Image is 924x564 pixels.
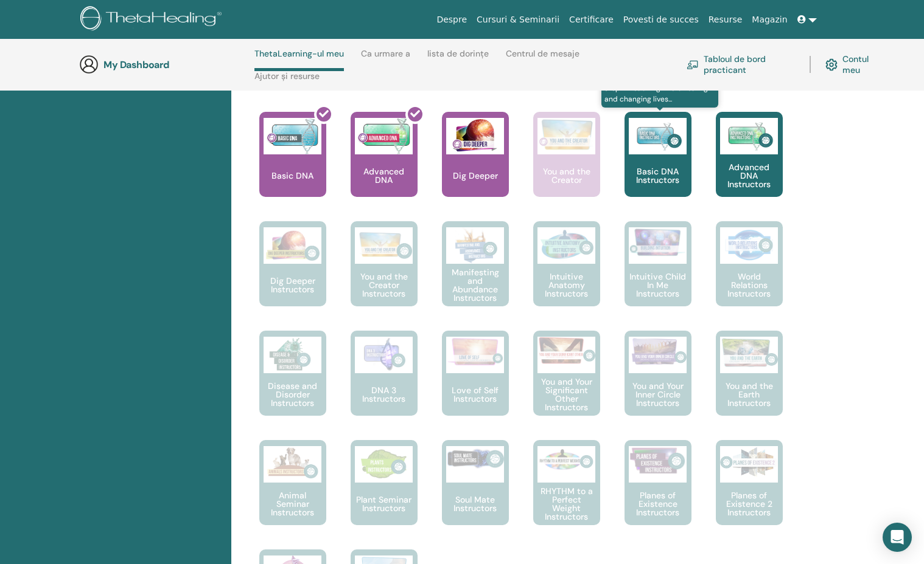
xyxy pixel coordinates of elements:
[259,277,326,294] p: Dig Deeper Instructors
[687,60,699,69] img: chalkboard-teacher.svg
[446,118,504,154] img: Dig Deeper
[442,495,509,512] p: Soul Mate Instructors
[883,523,912,552] div: Open Intercom Messenger
[625,382,691,407] p: You and Your Inner Circle Instructors
[264,118,321,154] img: Basic DNA
[351,221,418,331] a: You and the Creator Instructors You and the Creator Instructors
[625,272,691,298] p: Intuitive Child In Me Instructors
[533,167,600,184] p: You and the Creator
[264,227,321,264] img: Dig Deeper Instructors
[618,9,704,31] a: Povesti de succes
[533,440,600,549] a: RHYTHM to a Perfect Weight Instructors RHYTHM to a Perfect Weight Instructors
[825,51,881,78] a: Contul meu
[533,112,600,221] a: You and the Creator You and the Creator
[720,337,778,368] img: You and the Earth Instructors
[442,440,509,549] a: Soul Mate Instructors Soul Mate Instructors
[687,51,795,78] a: Tabloul de bord practicant
[472,9,564,31] a: Cursuri & Seminarii
[351,440,418,549] a: Plant Seminar Instructors Plant Seminar Instructors
[351,272,418,298] p: You and the Creator Instructors
[446,337,504,366] img: Love of Self Instructors
[442,221,509,331] a: Manifesting and Abundance Instructors Manifesting and Abundance Instructors
[537,227,595,264] img: Intuitive Anatomy Instructors
[629,337,687,366] img: You and Your Inner Circle Instructors
[601,58,719,108] span: The best way to learn is to teach. This seminar is the first step in teaching ThetaHealing and ch...
[716,440,783,549] a: Planes of Existence 2 Instructors Planes of Existence 2 Instructors
[629,118,687,154] img: Basic DNA Instructors
[720,227,778,264] img: World Relations Instructors
[351,167,418,184] p: Advanced DNA
[716,221,783,331] a: World Relations Instructors World Relations Instructors
[442,268,509,302] p: Manifesting and Abundance Instructors
[351,331,418,440] a: DNA 3 Instructors DNA 3 Instructors
[533,331,600,440] a: You and Your Significant Other Instructors You and Your Significant Other Instructors
[625,440,691,549] a: Planes of Existence Instructors Planes of Existence Instructors
[80,6,226,33] img: logo.png
[716,163,783,188] p: Advanced DNA Instructors
[432,9,472,31] a: Despre
[533,487,600,521] p: RHYTHM to a Perfect Weight Instructors
[564,9,618,31] a: Certificare
[355,337,413,373] img: DNA 3 Instructors
[625,167,691,184] p: Basic DNA Instructors
[351,112,418,221] a: Advanced DNA Advanced DNA
[625,112,691,221] a: The best way to learn is to teach. This seminar is the first step in teaching ThetaHealing and ch...
[351,495,418,512] p: Plant Seminar Instructors
[259,382,326,407] p: Disease and Disorder Instructors
[533,272,600,298] p: Intuitive Anatomy Instructors
[720,446,778,478] img: Planes of Existence 2 Instructors
[533,221,600,331] a: Intuitive Anatomy Instructors Intuitive Anatomy Instructors
[720,118,778,154] img: Advanced DNA Instructors
[625,331,691,440] a: You and Your Inner Circle Instructors You and Your Inner Circle Instructors
[427,49,489,68] a: lista de dorințe
[355,227,413,264] img: You and the Creator Instructors
[825,56,838,74] img: cog.svg
[254,49,344,71] a: ThetaLearning-ul meu
[446,446,504,472] img: Soul Mate Instructors
[351,386,418,403] p: DNA 3 Instructors
[506,49,579,68] a: Centrul de mesaje
[442,331,509,440] a: Love of Self Instructors Love of Self Instructors
[629,227,687,257] img: Intuitive Child In Me Instructors
[704,9,747,31] a: Resurse
[537,337,595,364] img: You and Your Significant Other Instructors
[259,221,326,331] a: Dig Deeper Instructors Dig Deeper Instructors
[259,112,326,221] a: Basic DNA Basic DNA
[716,272,783,298] p: World Relations Instructors
[259,331,326,440] a: Disease and Disorder Instructors Disease and Disorder Instructors
[442,386,509,403] p: Love of Self Instructors
[79,55,99,74] img: generic-user-icon.jpg
[264,446,321,483] img: Animal Seminar Instructors
[716,331,783,440] a: You and the Earth Instructors You and the Earth Instructors
[716,112,783,221] a: Advanced DNA Instructors Advanced DNA Instructors
[442,112,509,221] a: Dig Deeper Dig Deeper
[361,49,410,68] a: Ca urmare a
[716,491,783,517] p: Planes of Existence 2 Instructors
[355,446,413,483] img: Plant Seminar Instructors
[716,382,783,407] p: You and the Earth Instructors
[355,118,413,154] img: Advanced DNA
[446,227,504,264] img: Manifesting and Abundance Instructors
[259,440,326,549] a: Animal Seminar Instructors Animal Seminar Instructors
[259,491,326,517] p: Animal Seminar Instructors
[747,9,792,31] a: Magazin
[537,118,595,151] img: You and the Creator
[254,71,320,91] a: Ajutor și resurse
[537,446,595,475] img: RHYTHM to a Perfect Weight Instructors
[625,491,691,517] p: Planes of Existence Instructors
[629,446,687,476] img: Planes of Existence Instructors
[533,377,600,411] p: You and Your Significant Other Instructors
[103,59,225,70] h3: My Dashboard
[625,221,691,331] a: Intuitive Child In Me Instructors Intuitive Child In Me Instructors
[448,171,503,180] p: Dig Deeper
[264,337,321,373] img: Disease and Disorder Instructors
